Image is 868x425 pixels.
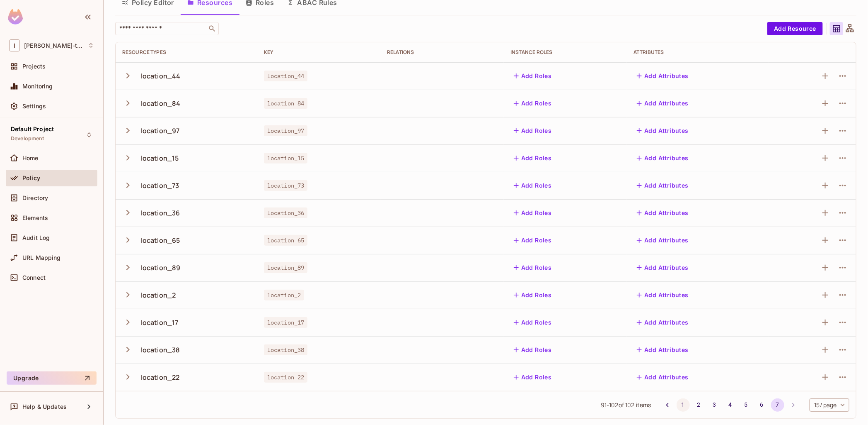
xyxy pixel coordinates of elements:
[633,316,692,329] button: Add Attributes
[22,403,67,410] span: Help & Updates
[633,343,692,357] button: Add Attributes
[22,175,40,181] span: Policy
[264,372,308,383] span: location_22
[767,22,823,35] button: Add Resource
[601,401,651,410] span: 91 - 102 of 102 items
[510,316,555,329] button: Add Roles
[264,98,308,109] span: location_84
[141,373,180,382] div: location_22
[22,155,39,161] span: Home
[633,69,692,83] button: Add Attributes
[264,71,308,81] span: location_44
[141,71,181,81] div: location_44
[264,153,308,164] span: location_15
[633,288,692,302] button: Add Attributes
[264,317,308,328] span: location_17
[264,290,305,300] span: location_2
[9,39,20,51] span: I
[22,274,46,281] span: Connect
[141,345,180,354] div: location_38
[510,261,555,274] button: Add Roles
[810,398,849,412] div: 15 / page
[7,371,97,385] button: Upgrade
[510,206,555,220] button: Add Roles
[141,318,179,327] div: location_17
[22,254,61,261] span: URL Mapping
[510,234,555,247] button: Add Roles
[771,398,784,412] button: page 7
[264,125,308,136] span: location_97
[22,63,46,70] span: Projects
[510,179,555,192] button: Add Roles
[740,398,753,412] button: Go to page 5
[633,261,692,274] button: Add Attributes
[510,151,555,165] button: Add Roles
[510,49,621,56] div: Instance roles
[141,154,179,163] div: location_15
[264,180,308,191] span: location_73
[633,371,692,384] button: Add Attributes
[755,398,769,412] button: Go to page 6
[510,69,555,83] button: Add Roles
[387,49,497,56] div: Relations
[510,343,555,357] button: Add Roles
[633,49,762,56] div: Attributes
[141,263,181,272] div: location_89
[24,42,84,49] span: Workspace: Ignacio-test
[633,124,692,137] button: Add Attributes
[141,126,180,135] div: location_97
[677,398,690,412] button: Go to page 1
[22,83,53,90] span: Monitoring
[8,9,23,24] img: SReyMgAAAABJRU5ErkJggg==
[141,208,180,217] div: location_36
[141,236,180,245] div: location_65
[264,208,308,218] span: location_36
[141,99,181,108] div: location_84
[633,97,692,110] button: Add Attributes
[724,398,737,412] button: Go to page 4
[661,398,674,412] button: Go to previous page
[692,398,706,412] button: Go to page 2
[510,288,555,302] button: Add Roles
[22,215,48,221] span: Elements
[22,195,48,201] span: Directory
[264,262,308,273] span: location_89
[122,49,251,56] div: Resource Types
[633,234,692,247] button: Add Attributes
[510,124,555,137] button: Add Roles
[633,179,692,192] button: Add Attributes
[22,234,50,241] span: Audit Log
[510,97,555,110] button: Add Roles
[264,235,308,246] span: location_65
[11,126,54,132] span: Default Project
[264,49,374,56] div: Key
[660,398,801,412] nav: pagination navigation
[141,181,179,190] div: location_73
[708,398,721,412] button: Go to page 3
[633,151,692,165] button: Add Attributes
[11,135,44,142] span: Development
[633,206,692,220] button: Add Attributes
[510,371,555,384] button: Add Roles
[264,344,308,355] span: location_38
[22,103,46,110] span: Settings
[141,291,176,300] div: location_2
